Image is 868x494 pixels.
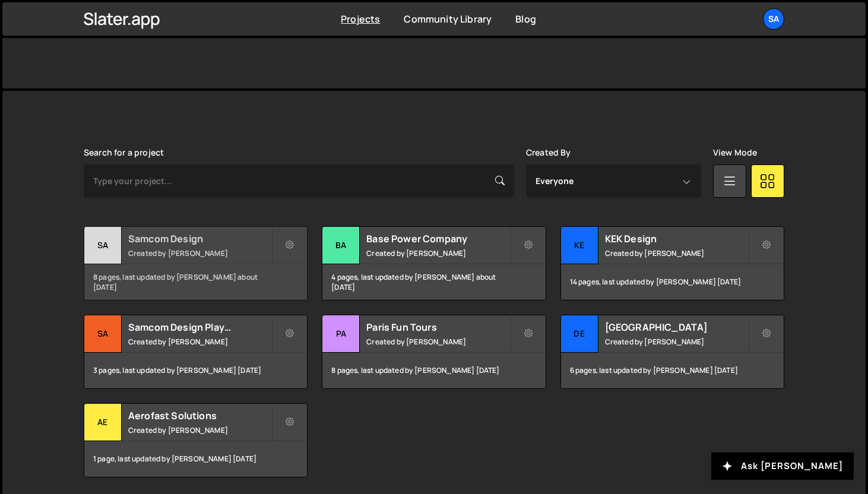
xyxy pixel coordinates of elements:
[404,12,492,26] a: Community Library
[84,315,308,389] a: Sa Samcom Design Playground Created by [PERSON_NAME] 3 pages, last updated by [PERSON_NAME] [DATE]
[763,8,784,30] a: SA
[366,321,509,334] h2: Paris Fun Tours
[713,148,757,157] label: View Mode
[605,337,748,347] small: Created by [PERSON_NAME]
[128,232,271,245] h2: Samcom Design
[84,403,308,477] a: Ae Aerofast Solutions Created by [PERSON_NAME] 1 page, last updated by [PERSON_NAME] [DATE]
[322,315,360,353] div: Pa
[561,353,784,388] div: 6 pages, last updated by [PERSON_NAME] [DATE]
[84,227,122,264] div: Sa
[515,12,536,26] a: Blog
[128,337,271,347] small: Created by [PERSON_NAME]
[84,148,164,157] label: Search for a project
[605,321,748,334] h2: [GEOGRAPHIC_DATA]
[84,264,307,300] div: 8 pages, last updated by [PERSON_NAME] about [DATE]
[561,227,598,264] div: KE
[560,315,784,389] a: De [GEOGRAPHIC_DATA] Created by [PERSON_NAME] 6 pages, last updated by [PERSON_NAME] [DATE]
[366,248,509,258] small: Created by [PERSON_NAME]
[128,425,271,435] small: Created by [PERSON_NAME]
[561,264,784,300] div: 14 pages, last updated by [PERSON_NAME] [DATE]
[84,404,122,441] div: Ae
[84,164,514,198] input: Type your project...
[605,232,748,245] h2: KEK Design
[84,315,122,353] div: Sa
[84,353,307,388] div: 3 pages, last updated by [PERSON_NAME] [DATE]
[711,452,854,480] button: Ask [PERSON_NAME]
[322,264,545,300] div: 4 pages, last updated by [PERSON_NAME] about [DATE]
[366,337,509,347] small: Created by [PERSON_NAME]
[128,409,271,422] h2: Aerofast Solutions
[322,226,546,300] a: Ba Base Power Company Created by [PERSON_NAME] 4 pages, last updated by [PERSON_NAME] about [DATE]
[526,148,571,157] label: Created By
[561,315,598,353] div: De
[84,226,308,300] a: Sa Samcom Design Created by [PERSON_NAME] 8 pages, last updated by [PERSON_NAME] about [DATE]
[605,248,748,258] small: Created by [PERSON_NAME]
[366,232,509,245] h2: Base Power Company
[560,226,784,300] a: KE KEK Design Created by [PERSON_NAME] 14 pages, last updated by [PERSON_NAME] [DATE]
[322,227,360,264] div: Ba
[322,353,545,388] div: 8 pages, last updated by [PERSON_NAME] [DATE]
[128,248,271,258] small: Created by [PERSON_NAME]
[341,12,380,26] a: Projects
[128,321,271,334] h2: Samcom Design Playground
[322,315,546,389] a: Pa Paris Fun Tours Created by [PERSON_NAME] 8 pages, last updated by [PERSON_NAME] [DATE]
[84,441,307,477] div: 1 page, last updated by [PERSON_NAME] [DATE]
